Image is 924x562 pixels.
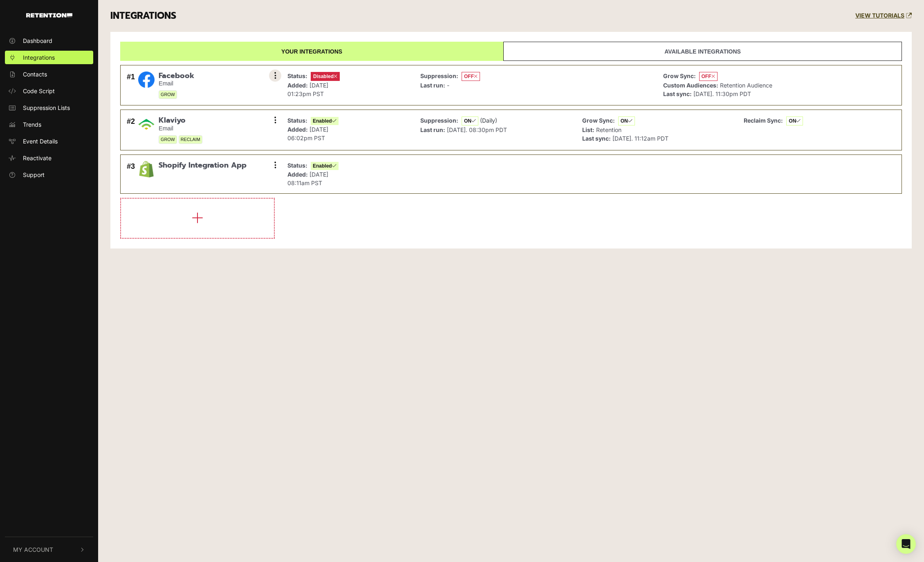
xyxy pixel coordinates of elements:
span: Retention [596,126,621,133]
span: [DATE]. 11:30pm PDT [693,90,751,97]
img: Klaviyo [138,116,155,132]
span: Disabled [311,72,340,81]
span: [DATE]. 08:30pm PDT [447,126,507,133]
span: Facebook [159,72,194,81]
span: ON [786,116,803,125]
span: Enabled [311,117,339,125]
span: Trends [23,120,41,129]
span: Retention Audience [720,82,772,89]
span: OFF [462,72,480,81]
strong: Reclaim Sync: [744,117,783,124]
a: Suppression Lists [5,101,93,114]
img: Retention.com [26,13,72,18]
span: Event Details [23,137,58,146]
div: #3 [127,161,135,187]
img: Facebook [138,72,155,88]
strong: Status: [287,162,307,169]
strong: Last run: [420,82,445,89]
strong: Grow Sync: [663,72,696,79]
small: Email [159,125,202,132]
a: Support [5,168,93,181]
span: [DATE] 01:23pm PST [287,82,328,97]
span: Suppression Lists [23,103,70,112]
small: Email [159,80,194,87]
span: My Account [13,545,53,554]
strong: Added: [287,171,308,178]
span: ON [618,116,635,125]
a: Trends [5,118,93,131]
strong: Last run: [420,126,445,133]
a: Code Script [5,84,93,98]
strong: Custom Audiences: [663,82,718,89]
span: Code Script [23,87,55,95]
strong: Suppression: [420,72,458,79]
strong: Grow Sync: [582,117,615,124]
button: My Account [5,537,93,562]
strong: Status: [287,117,307,124]
span: (Daily) [480,117,497,124]
strong: List: [582,126,594,133]
span: Enabled [311,162,339,170]
a: Dashboard [5,34,93,47]
span: Klaviyo [159,116,202,125]
h3: INTEGRATIONS [110,10,176,22]
span: Support [23,170,45,179]
span: GROW [159,135,177,144]
span: OFF [699,72,718,81]
strong: Status: [287,72,307,79]
a: Integrations [5,51,93,64]
strong: Added: [287,82,308,89]
a: VIEW TUTORIALS [855,12,912,19]
a: Available integrations [503,42,902,61]
strong: Added: [287,126,308,133]
div: Open Intercom Messenger [896,534,916,554]
img: Shopify Integration App [138,161,155,177]
span: RECLAIM [179,135,202,144]
a: Reactivate [5,151,93,165]
span: Shopify Integration App [159,161,247,170]
span: [DATE] 08:11am PST [287,171,328,186]
a: Contacts [5,67,93,81]
span: [DATE]. 11:12am PDT [612,135,668,142]
span: Reactivate [23,154,52,162]
span: GROW [159,90,177,99]
div: #2 [127,116,135,144]
span: Contacts [23,70,47,78]
span: Integrations [23,53,55,62]
span: - [447,82,449,89]
span: Dashboard [23,36,52,45]
a: Event Details [5,134,93,148]
a: Your integrations [120,42,503,61]
span: ON [462,116,478,125]
strong: Last sync: [582,135,611,142]
div: #1 [127,72,135,99]
strong: Suppression: [420,117,458,124]
strong: Last sync: [663,90,692,97]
